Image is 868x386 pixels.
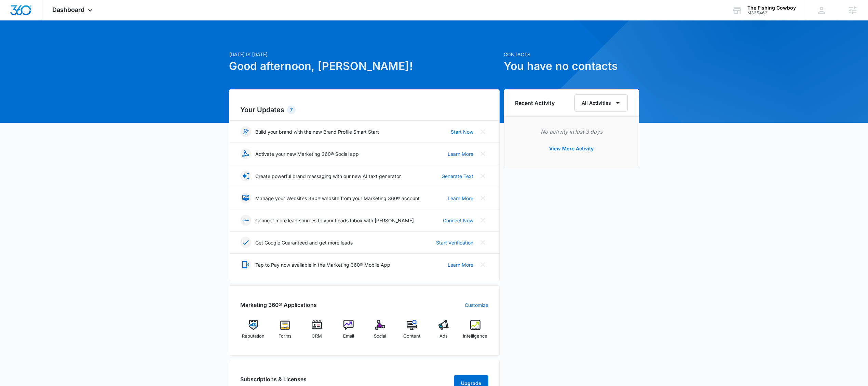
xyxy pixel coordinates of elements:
button: Close [477,148,488,159]
span: Email [343,333,354,340]
h1: Good afternoon, [PERSON_NAME]! [229,58,500,74]
p: Create powerful brand messaging with our new AI text generator [255,173,401,180]
p: Tap to Pay now available in the Marketing 360® Mobile App [255,261,390,268]
button: Close [477,126,488,137]
div: 7 [287,106,296,114]
span: Content [403,333,420,340]
button: All Activities [574,94,628,112]
a: Learn More [448,261,473,268]
p: Get Google Guaranteed and get more leads [255,239,353,246]
p: Connect more lead sources to your Leads Inbox with [PERSON_NAME] [255,217,414,224]
a: Social [367,320,393,344]
a: Reputation [240,320,267,344]
a: Content [399,320,425,344]
h2: Marketing 360® Applications [240,301,317,309]
p: Build your brand with the new Brand Profile Smart Start [255,128,379,135]
button: Close [477,215,488,226]
button: Close [477,259,488,270]
span: Ads [439,333,448,340]
a: Ads [431,320,457,344]
button: Close [477,193,488,204]
span: Forms [279,333,291,340]
span: Intelligence [463,333,487,340]
a: CRM [304,320,330,344]
div: account name [747,5,796,11]
a: Connect Now [443,217,473,224]
h2: Your Updates [240,105,488,115]
a: Learn More [448,195,473,202]
a: Customize [465,301,488,309]
p: Activate your new Marketing 360® Social app [255,150,359,158]
a: Start Verification [436,239,473,246]
p: [DATE] is [DATE] [229,51,500,58]
span: Dashboard [52,6,84,13]
a: Email [335,320,362,344]
button: View More Activity [542,140,600,157]
span: Social [374,333,386,340]
a: Generate Text [442,173,473,180]
a: Start Now [451,128,473,135]
button: Close [477,237,488,248]
a: Forms [272,320,298,344]
h6: Recent Activity [515,99,555,107]
span: Reputation [242,333,265,340]
p: Contacts [504,51,639,58]
h1: You have no contacts [504,58,639,74]
p: No activity in last 3 days [515,128,628,136]
div: account id [747,11,796,15]
a: Intelligence [462,320,488,344]
button: Close [477,170,488,181]
a: Learn More [448,150,473,158]
span: CRM [312,333,322,340]
p: Manage your Websites 360® website from your Marketing 360® account [255,195,420,202]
